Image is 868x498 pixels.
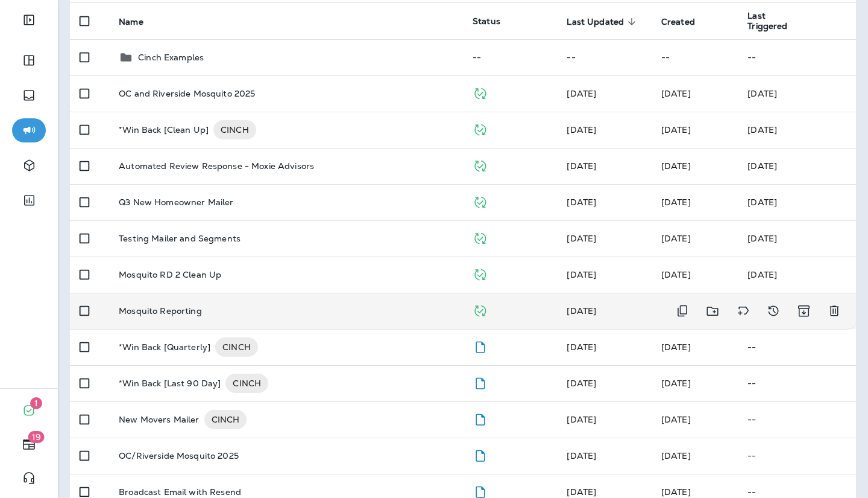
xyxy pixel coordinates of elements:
[567,233,596,244] span: Jason Munk
[119,374,221,393] p: *Win Back [Last 90 Day]
[119,161,314,171] p: Automated Review Response - Moxie Advisors
[30,397,42,409] span: 1
[761,299,785,324] button: View Changelog
[661,487,691,497] span: J-P Scoville
[661,197,691,208] span: Jason Munk
[119,306,202,316] p: Mosquito Reporting
[567,305,596,316] span: Jason Munk
[652,39,738,75] td: --
[567,450,596,461] span: Jason Munk
[473,377,488,388] span: Draft
[661,124,691,135] span: Jason Munk
[567,16,640,27] span: Last Updated
[119,17,143,27] span: Name
[119,120,209,139] p: *Win Back [Clean Up]
[670,299,694,324] button: Duplicate
[661,16,711,27] span: Created
[567,269,596,280] span: Jason Munk
[473,232,488,243] span: Published
[138,53,204,62] p: Cinch Examples
[119,410,199,429] p: New Movers Mailer
[567,342,596,353] span: Jason Munk
[473,413,488,424] span: Draft
[661,414,691,425] span: Jason Munk
[661,233,691,244] span: Jason Munk
[204,410,247,429] div: CINCH
[473,340,488,351] span: Draft
[12,432,46,456] button: 19
[661,450,691,461] span: Shannon Davis
[204,413,247,426] span: CINCH
[119,337,210,357] p: *Win Back [Quarterly]
[700,299,725,324] button: Move to folder
[473,159,488,170] span: Published
[567,487,596,497] span: J-P Scoville
[738,220,856,257] td: [DATE]
[119,89,255,98] p: OC and Riverside Mosquito 2025
[747,342,846,352] p: --
[738,39,856,75] td: --
[473,196,488,206] span: Published
[12,398,46,423] button: 1
[661,269,691,280] span: Jason Munk
[822,299,846,324] button: Delete
[567,17,624,27] span: Last Updated
[463,39,557,75] td: --
[747,11,811,31] span: Last Triggered
[119,270,221,279] p: Mosquito RD 2 Clean Up
[738,257,856,293] td: [DATE]
[557,39,651,75] td: --
[661,88,691,99] span: Jason Munk
[215,341,258,353] span: CINCH
[473,449,488,460] span: Draft
[747,415,846,424] p: --
[567,378,596,389] span: Jason Munk
[119,16,159,27] span: Name
[738,112,856,148] td: [DATE]
[119,451,239,461] p: OC/Riverside Mosquito 2025
[747,378,846,388] p: --
[747,451,846,461] p: --
[661,161,691,171] span: Priscilla Valverde
[661,378,691,389] span: Jason Munk
[567,88,596,99] span: Jason Munk
[473,485,488,496] span: Draft
[567,197,596,208] span: Jason Munk
[473,16,500,27] span: Status
[738,148,856,184] td: [DATE]
[225,377,268,389] span: CINCH
[738,75,856,112] td: [DATE]
[213,124,256,136] span: CINCH
[747,11,796,31] span: Last Triggered
[215,337,258,357] div: CINCH
[661,17,695,27] span: Created
[791,299,816,324] button: Archive
[473,304,488,315] span: Published
[119,234,241,243] p: Testing Mailer and Segments
[731,299,755,324] button: Add tags
[738,184,856,220] td: [DATE]
[473,87,488,98] span: Published
[747,487,846,497] p: --
[567,414,596,425] span: Jason Munk
[119,197,233,207] p: Q3 New Homeowner Mailer
[119,487,241,497] p: Broadcast Email with Resend
[567,161,596,171] span: Shannon Davis
[12,8,46,32] button: Expand Sidebar
[473,123,488,134] span: Published
[473,268,488,279] span: Published
[213,120,256,139] div: CINCH
[661,342,691,353] span: Jason Munk
[225,374,268,393] div: CINCH
[28,431,45,443] span: 19
[567,124,596,135] span: Jason Munk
